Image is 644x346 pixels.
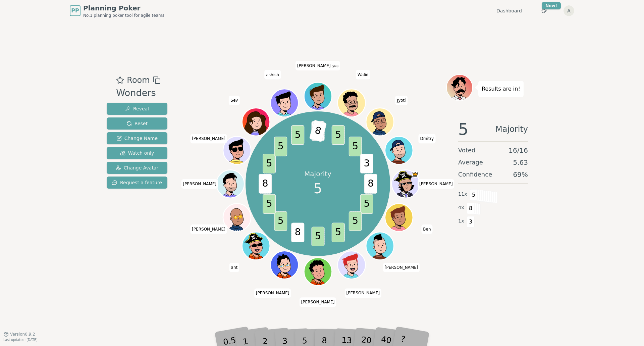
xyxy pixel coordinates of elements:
[563,5,574,16] button: A
[458,146,476,155] span: Voted
[513,158,528,167] span: 5.63
[482,84,520,94] p: Results are in!
[291,125,304,145] span: 5
[331,125,344,145] span: 5
[190,134,227,143] span: Click to change your name
[107,177,167,189] button: Request a feature
[412,171,419,178] span: Jay is the host
[538,5,550,17] button: New!
[259,174,272,194] span: 8
[304,169,331,179] p: Majority
[496,7,522,14] a: Dashboard
[458,170,492,179] span: Confidence
[83,13,164,18] span: No.1 planning poker tool for agile teams
[127,74,150,86] span: Room
[458,204,464,211] span: 4 x
[120,150,154,156] span: Watch only
[331,223,344,243] span: 5
[305,83,331,109] button: Click to change your avatar
[116,135,158,142] span: Change Name
[418,179,454,189] span: Click to change your name
[71,7,79,15] span: PP
[70,3,164,18] a: PPPlanning PokerNo.1 planning poker tool for agile teams
[107,117,167,130] button: Reset
[274,137,287,156] span: 5
[3,332,35,337] button: Version0.9.2
[513,170,528,179] span: 69 %
[421,224,432,234] span: Click to change your name
[300,297,336,307] span: Click to change your name
[311,227,324,247] span: 5
[331,64,339,67] span: (you)
[229,263,239,272] span: Click to change your name
[107,103,167,115] button: Reveal
[364,174,377,194] span: 8
[190,224,227,234] span: Click to change your name
[264,70,280,79] span: Click to change your name
[112,179,162,186] span: Request a feature
[254,288,291,298] span: Click to change your name
[348,137,362,156] span: 5
[229,95,239,105] span: Click to change your name
[3,338,38,342] span: Last updated: [DATE]
[314,179,322,199] span: 5
[116,164,159,171] span: Change Avatar
[356,70,370,79] span: Click to change your name
[263,194,276,214] span: 5
[116,74,124,86] button: Add as favourite
[348,211,362,231] span: 5
[360,154,373,174] span: 3
[83,3,164,13] span: Planning Poker
[508,146,528,155] span: 16 / 16
[181,179,218,189] span: Click to change your name
[458,121,469,137] span: 5
[10,332,35,337] span: Version 0.9.2
[107,132,167,144] button: Change Name
[360,194,373,214] span: 5
[467,216,475,228] span: 3
[542,2,561,9] div: New!
[467,203,475,214] span: 8
[107,162,167,174] button: Change Avatar
[470,189,478,201] span: 5
[495,121,528,137] span: Majority
[309,120,327,142] span: 8
[263,154,276,174] span: 5
[296,61,340,70] span: Click to change your name
[458,158,483,167] span: Average
[274,211,287,231] span: 5
[116,86,160,100] div: Wonders
[344,288,381,298] span: Click to change your name
[458,217,464,225] span: 1 x
[458,191,467,198] span: 11 x
[418,134,435,143] span: Click to change your name
[107,147,167,159] button: Watch only
[126,120,148,127] span: Reset
[395,95,408,105] span: Click to change your name
[125,105,149,112] span: Reveal
[291,223,304,243] span: 8
[383,263,420,272] span: Click to change your name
